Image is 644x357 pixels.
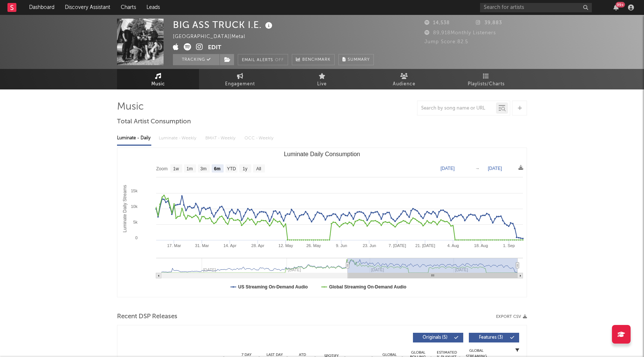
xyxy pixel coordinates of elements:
[468,80,505,89] span: Playlists/Charts
[441,166,455,171] text: [DATE]
[173,19,274,31] div: BIG ASS TRUCK I.E.
[214,166,220,171] text: 6m
[225,80,255,89] span: Engagement
[151,80,165,89] span: Music
[469,333,519,342] button: Features(3)
[131,204,138,209] text: 10k
[133,220,138,224] text: 5k
[173,166,179,171] text: 1w
[474,335,508,340] span: Features ( 3 )
[187,166,193,171] text: 1m
[306,243,321,248] text: 26. May
[488,166,502,171] text: [DATE]
[208,43,221,53] button: Edit
[173,54,220,65] button: Tracking
[117,132,151,145] div: Luminate - Daily
[117,117,191,126] span: Total Artist Consumption
[201,166,207,171] text: 3m
[336,243,347,248] text: 9. Jun
[275,58,284,62] em: Off
[284,151,360,157] text: Luminate Daily Consumption
[117,148,527,297] svg: Luminate Daily Consumption
[317,80,327,89] span: Live
[474,243,488,248] text: 18. Aug
[251,243,264,248] text: 28. Apr
[292,54,335,65] a: Benchmark
[424,40,468,44] span: Jump Score: 82.5
[167,243,181,248] text: 17. Mar
[173,32,254,41] div: [GEOGRAPHIC_DATA] | Metal
[393,80,416,89] span: Audience
[496,315,527,319] button: Export CSV
[418,335,452,340] span: Originals ( 5 )
[417,105,496,111] input: Search by song name or URL
[238,284,308,290] text: US Streaming On-Demand Audio
[424,20,450,25] span: 14,538
[195,243,209,248] text: 31. Mar
[238,54,288,65] button: Email AlertsOff
[475,166,480,171] text: →
[302,56,331,64] span: Benchmark
[329,284,407,290] text: Global Streaming On-Demand Audio
[256,166,261,171] text: All
[503,243,515,248] text: 1. Sep
[338,54,374,65] button: Summary
[348,58,370,62] span: Summary
[363,69,445,89] a: Audience
[389,243,406,248] text: 7. [DATE]
[227,166,236,171] text: YTD
[223,243,236,248] text: 14. Apr
[613,4,619,10] button: 99+
[363,243,376,248] text: 23. Jun
[413,333,463,342] button: Originals(5)
[156,166,168,171] text: Zoom
[122,185,127,232] text: Luminate Daily Streams
[117,312,177,321] span: Recent DSP Releases
[424,31,496,35] span: 89,918 Monthly Listeners
[278,243,293,248] text: 12. May
[476,20,502,25] span: 39,883
[616,2,625,7] div: 99 +
[243,166,247,171] text: 1y
[445,69,527,89] a: Playlists/Charts
[199,69,281,89] a: Engagement
[480,3,592,12] input: Search for artists
[117,69,199,89] a: Music
[281,69,363,89] a: Live
[135,236,138,240] text: 0
[415,243,435,248] text: 21. [DATE]
[131,189,138,193] text: 15k
[447,243,459,248] text: 4. Aug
